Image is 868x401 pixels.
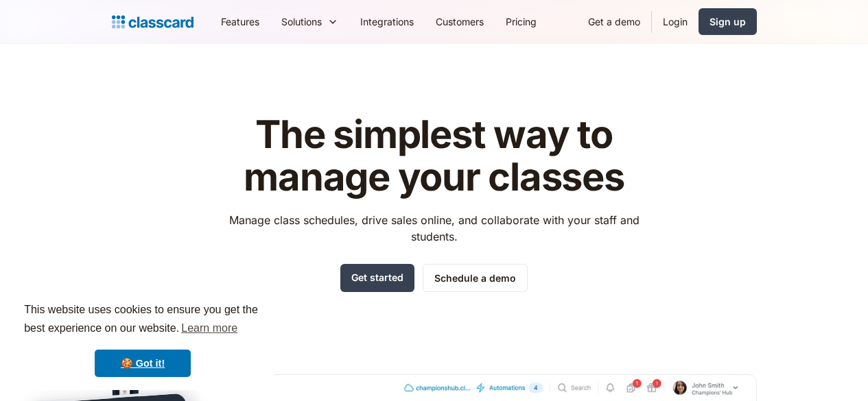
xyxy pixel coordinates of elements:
[216,212,652,245] p: Manage class schedules, drive sales online, and collaborate with your staff and students.
[340,264,414,292] a: Get started
[112,12,193,32] a: Logo
[709,14,746,29] div: Sign up
[577,6,651,37] a: Get a demo
[216,114,652,198] h1: The simplest way to manage your classes
[425,6,495,37] a: Customers
[281,14,322,29] div: Solutions
[179,318,239,339] a: learn more about cookies
[652,6,699,37] a: Login
[95,350,191,377] a: dismiss cookie message
[495,6,548,37] a: Pricing
[270,6,349,37] div: Solutions
[699,8,757,35] a: Sign up
[24,302,261,339] span: This website uses cookies to ensure you get the best experience on our website.
[210,6,270,37] a: Features
[349,6,425,37] a: Integrations
[11,289,274,390] div: cookieconsent
[423,264,528,292] a: Schedule a demo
